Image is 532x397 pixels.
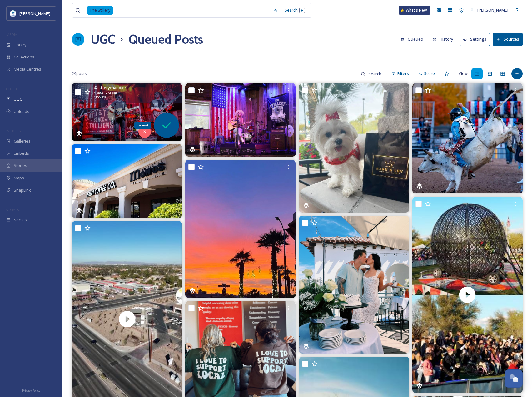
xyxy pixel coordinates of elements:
span: Manually Added [94,91,117,95]
a: What's New [399,6,430,15]
h1: Queued Posts [129,30,203,49]
div: Search [281,4,308,16]
a: History [430,33,460,45]
span: Library [14,42,26,48]
span: Stories [14,163,27,168]
img: 432487869_887847589757364_4796375296375744141_n.jpg [299,83,409,213]
img: Live FULL BAND TONIGHT with jatyedwards and theblack_stallions Half price beer + well drinks, too... [72,83,182,141]
input: Search [365,68,385,80]
span: 1190 x 623 [94,95,106,100]
span: Score [424,71,435,77]
span: [PERSON_NAME] [19,11,50,16]
img: 474153806_18056956102966328_1954497935257457249_n.jpg [72,144,182,218]
span: Privacy Policy [22,389,40,393]
a: Settings [460,33,493,46]
video: Over our head… and our heels! thefray absolutely rocked the stage last night! 🤩 Ready to do it al... [412,197,523,393]
span: SOCIALS [6,207,19,212]
span: Filters [397,71,409,77]
span: The Stillery [87,6,113,15]
a: Privacy Policy [22,386,40,394]
a: [PERSON_NAME] [467,4,511,16]
img: 422890452_18076055428452715_1701741071229087628_n.jpg [412,83,523,193]
img: 471569101_18477617176034941_4121651036665666169_n.jpg [185,160,296,298]
span: Media Centres [14,66,41,72]
span: 29 posts [72,71,87,77]
span: SnapLink [14,187,31,193]
img: Catch iamkayleerose today from 12pm to 3pm and again from 5pm to 8pm! buddymartellband hits the s... [185,83,296,157]
span: @ stillerychandler [94,85,126,91]
span: Socials [14,217,27,223]
img: Celebrating something special? 🎉 From birthdays to bridal showers, Bottle & Bean is the perfect s... [299,216,409,354]
button: History [430,33,457,45]
button: Sources [493,33,523,46]
span: MEDIA [6,32,17,37]
span: Uploads [14,108,29,114]
span: WIDGETS [6,128,21,133]
a: UGC [91,30,115,49]
span: Galleries [14,138,31,144]
button: Queued [397,33,426,45]
img: thumbnail [412,197,523,393]
span: COLLECT [6,87,20,91]
span: Maps [14,175,24,181]
span: [PERSON_NAME] [477,7,508,13]
span: Embeds [14,150,29,156]
img: download.jpeg [10,10,16,17]
span: View: [459,71,469,77]
div: Request [134,122,151,129]
button: Settings [460,33,490,46]
button: Open Chat [505,369,523,388]
a: Queued [397,33,430,45]
span: Collections [14,54,34,60]
span: UGC [14,96,22,102]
